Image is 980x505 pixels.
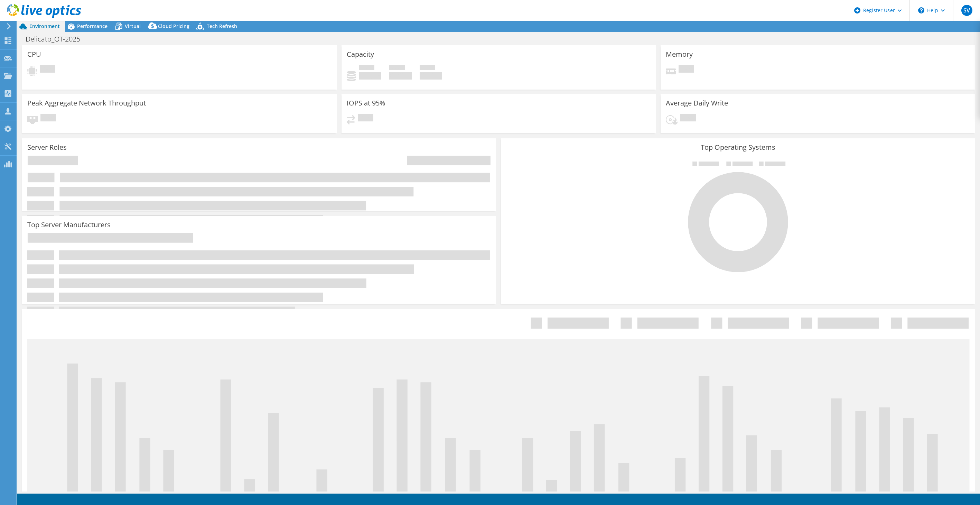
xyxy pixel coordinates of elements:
span: Tech Refresh [207,23,237,29]
h3: Capacity [347,50,374,58]
span: Used [359,65,374,72]
h3: Top Server Manufacturers [27,221,111,229]
span: Pending [680,114,696,123]
span: Pending [40,114,56,123]
span: Pending [679,65,694,74]
h1: Delicato_OT-2025 [22,35,91,43]
span: Free [389,65,405,72]
span: Cloud Pricing [158,23,189,29]
h4: 0 GiB [359,72,381,80]
svg: \n [918,7,924,13]
h3: Peak Aggregate Network Throughput [27,99,146,107]
span: Performance [77,23,108,29]
span: SV [961,5,972,16]
h4: 0 GiB [420,72,442,80]
h3: Top Operating Systems [506,144,970,151]
span: Environment [29,23,60,29]
span: Total [420,65,435,72]
span: Pending [40,65,55,74]
h3: IOPS at 95% [347,99,385,107]
h4: 0 GiB [389,72,412,80]
h3: Server Roles [27,144,67,151]
h3: CPU [27,50,41,58]
span: Virtual [125,23,141,29]
h3: Memory [666,50,693,58]
span: Pending [358,114,373,123]
h3: Average Daily Write [666,99,728,107]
